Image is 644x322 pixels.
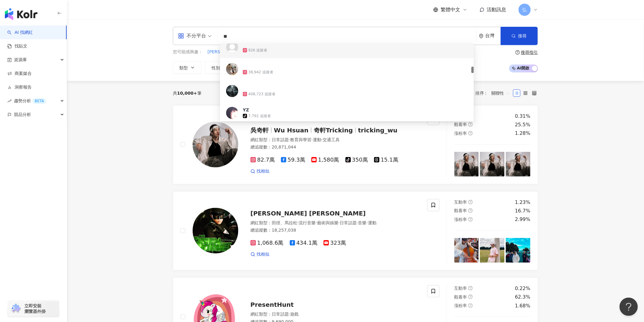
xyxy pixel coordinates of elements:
span: 互動率 [454,200,467,205]
span: rise [7,99,12,103]
span: 找相似 [257,168,269,174]
span: 交通工具 [323,137,340,142]
span: tricking_wu [358,127,398,134]
span: 日常話題 [272,137,289,142]
span: question-circle [468,131,473,135]
img: KOL Avatar [226,63,238,75]
div: 16.7% [515,208,530,214]
span: 搜尋 [518,33,527,38]
span: 互動率 [454,286,467,291]
span: 運動 [368,220,376,225]
div: 0.22% [515,285,530,292]
div: 台灣 [485,33,501,38]
span: 觀看率 [454,295,467,299]
img: post-image [506,152,530,177]
img: logo [5,8,37,20]
span: environment [479,34,484,38]
div: 總追蹤數 ： 20,871,044 [250,144,420,150]
span: 繁體中文 [441,6,460,13]
span: 10,000+ [177,91,197,96]
span: · [289,312,290,317]
span: 音樂 [358,220,367,225]
a: searchAI 找網紅 [7,30,33,36]
button: [PERSON_NAME]店 [207,49,247,55]
button: 性別 [205,61,234,74]
div: 網紅類型 ： [250,137,420,143]
span: · [321,137,323,142]
img: post-image [454,152,479,177]
span: 觀看率 [454,208,467,213]
span: · [367,220,368,225]
img: KOL Avatar [193,208,238,254]
span: 趨勢分析 [14,94,46,108]
span: 田徑、馬拉松 [272,220,297,225]
div: 網紅類型 ： [250,220,420,226]
img: post-image [454,238,479,263]
span: question-circle [468,208,473,213]
img: KOL Avatar [226,85,238,97]
span: · [311,137,313,142]
span: 日常話題 [272,312,289,317]
span: 漲粉率 [454,217,467,222]
a: chrome extension立即安裝 瀏覽器外掛 [8,300,59,317]
button: 類型 [173,61,201,74]
div: 搜尋指引 [521,50,538,55]
span: question-circle [468,295,473,299]
span: 漲粉率 [454,303,467,308]
span: 類型 [179,65,188,70]
span: question-circle [516,50,520,54]
span: 您可能感興趣： [173,49,203,55]
span: 漲粉率 [454,131,467,136]
div: 1.23% [515,199,530,206]
span: appstore [178,33,184,39]
div: 25.5% [515,121,530,128]
img: chrome extension [10,304,22,313]
div: 2.99% [515,216,530,223]
span: 吳奇軒 [250,127,269,134]
span: 流行音樂 [299,220,316,225]
span: 活動訊息 [487,7,506,12]
span: 59.3萬 [281,157,305,163]
span: 教育與學習 [290,137,311,142]
span: 弘 [523,6,527,13]
span: · [297,220,299,225]
span: · [357,220,358,225]
span: question-circle [468,286,473,290]
span: question-circle [468,122,473,127]
span: [PERSON_NAME] [PERSON_NAME] [250,210,366,217]
div: YZ [243,107,249,113]
span: 立即安裝 瀏覽器外掛 [24,303,46,314]
img: KOL Avatar [226,107,238,119]
span: question-circle [468,200,473,204]
img: post-image [506,238,530,263]
span: question-circle [468,303,473,308]
span: PresentHunt [250,301,294,308]
div: 38,942 追蹤者 [248,70,273,75]
img: post-image [480,238,505,263]
span: 350萬 [345,157,368,163]
div: 總追蹤數 ： 18,257,038 [250,227,420,233]
span: · [316,220,317,225]
div: 1.68% [515,303,530,309]
span: 觀看率 [454,122,467,127]
span: 找相似 [257,251,269,257]
div: 0.31% [515,113,530,120]
span: question-circle [468,217,473,222]
span: [PERSON_NAME]店 [208,49,247,55]
span: 15.1萬 [374,157,398,163]
span: 遊戲 [290,312,299,317]
div: 共 筆 [173,91,201,96]
div: BETA [32,98,46,104]
div: 不分平台 [178,31,206,41]
span: 323萬 [324,240,346,246]
span: 1,580萬 [311,157,339,163]
span: 運動 [313,137,321,142]
span: Wu Hsuan [274,127,309,134]
a: 商案媒合 [7,71,32,77]
span: 藝術與娛樂 [317,220,338,225]
a: KOL Avatar[PERSON_NAME] [PERSON_NAME]網紅類型：田徑、馬拉松·流行音樂·藝術與娛樂·日常話題·音樂·運動總追蹤數：18,257,0381,068.6萬434.... [173,191,538,270]
div: 1.28% [515,130,530,137]
div: 網紅類型 ： [250,311,420,317]
iframe: Help Scout Beacon - Open [620,298,638,316]
a: KOL Avatar吳奇軒Wu Hsuan奇軒Trickingtricking_wu網紅類型：日常話題·教育與學習·運動·交通工具總追蹤數：20,871,04482.7萬59.3萬1,580萬3... [173,105,538,184]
